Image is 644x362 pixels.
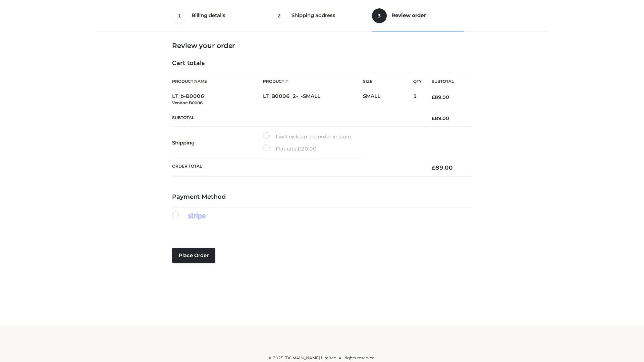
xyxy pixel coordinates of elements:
th: Size [363,74,410,89]
bdi: 20.00 [298,145,317,152]
small: Vendor: B0006 [172,100,203,105]
label: Flat rate: [263,144,317,153]
label: I will pick up the order in store. [263,132,352,141]
bdi: 89.00 [432,94,449,100]
span: £ [432,164,435,171]
bdi: 89.00 [432,115,449,121]
td: SMALL [363,89,413,110]
div: © 2025 [DOMAIN_NAME] Limited. All rights reserved. [100,355,544,361]
td: LT_b-B0006 [172,89,263,110]
td: 1 [413,89,422,110]
th: Product Name [172,74,263,89]
th: Product # [263,74,363,89]
th: Qty [413,74,422,89]
h3: Review your order [172,42,472,50]
span: £ [432,115,435,121]
h4: Payment Method [172,193,472,201]
span: £ [298,145,301,152]
bdi: 89.00 [432,164,453,171]
span: £ [432,94,435,100]
th: Shipping [172,127,263,159]
h4: Cart totals [172,60,472,67]
th: Subtotal [172,110,422,126]
button: Place order [172,248,215,263]
td: LT_B0006_2-_-SMALL [263,89,363,110]
th: Subtotal [422,74,472,89]
th: Order Total [172,159,422,177]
